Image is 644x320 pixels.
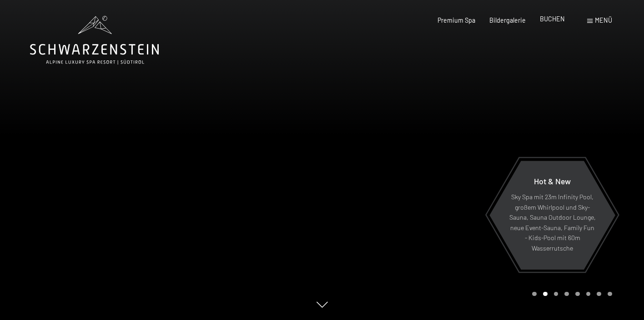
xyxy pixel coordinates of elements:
div: Carousel Page 5 [575,292,580,296]
div: Carousel Page 1 [532,292,537,296]
div: Carousel Page 2 (Current Slide) [543,292,548,296]
span: Hot & New [534,176,571,186]
p: Sky Spa mit 23m Infinity Pool, großem Whirlpool und Sky-Sauna, Sauna Outdoor Lounge, neue Event-S... [509,192,596,254]
div: Carousel Page 6 [586,292,591,296]
a: BUCHEN [540,15,565,23]
a: Premium Spa [438,16,475,24]
span: Menü [595,16,612,24]
div: Carousel Page 7 [597,292,601,296]
div: Carousel Page 8 [608,292,612,296]
a: Hot & New Sky Spa mit 23m Infinity Pool, großem Whirlpool und Sky-Sauna, Sauna Outdoor Lounge, ne... [489,160,616,270]
div: Carousel Page 3 [554,292,558,296]
div: Carousel Page 4 [564,292,569,296]
div: Carousel Pagination [529,292,612,296]
a: Bildergalerie [489,16,526,24]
